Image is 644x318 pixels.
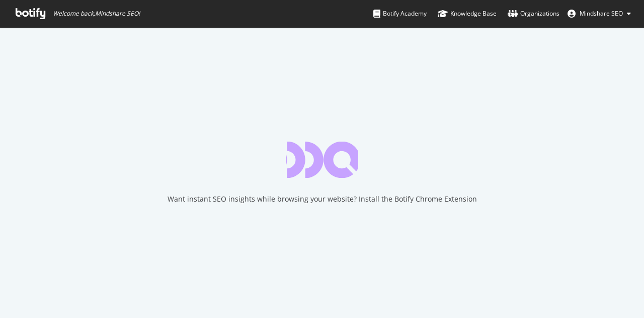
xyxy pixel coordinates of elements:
[580,9,623,18] span: Mindshare SEO
[373,9,427,19] div: Botify Academy
[559,6,639,22] button: Mindshare SEO
[438,9,497,19] div: Knowledge Base
[286,142,358,178] div: animation
[508,9,559,19] div: Organizations
[168,194,477,204] div: Want instant SEO insights while browsing your website? Install the Botify Chrome Extension
[53,10,140,18] span: Welcome back, Mindshare SEO !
